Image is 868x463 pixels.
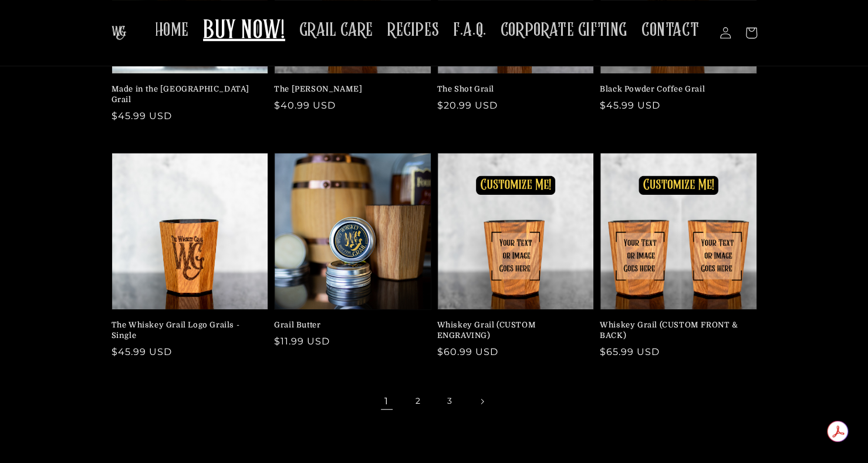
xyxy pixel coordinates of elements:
[374,388,400,414] span: Page 1
[299,19,373,42] span: GRAIL CARE
[641,19,699,42] span: CONTACT
[155,19,189,42] span: HOME
[196,8,292,55] a: BUY NOW!
[437,84,587,94] a: The Shot Grail
[112,26,126,40] img: The Whiskey Grail
[274,84,424,94] a: The [PERSON_NAME]
[501,19,627,42] span: CORPORATE GIFTING
[112,388,757,414] nav: Pagination
[453,19,487,42] span: F.A.Q.
[148,12,196,49] a: HOME
[112,320,262,341] a: The Whiskey Grail Logo Grails - Single
[634,12,706,49] a: CONTACT
[437,320,587,341] a: Whiskey Grail (CUSTOM ENGRAVING)
[446,12,494,49] a: F.A.Q.
[469,388,495,414] a: Next page
[600,84,750,94] a: Black Powder Coffee Grail
[406,388,431,414] a: Page 2
[387,19,439,42] span: RECIPES
[600,320,750,341] a: Whiskey Grail (CUSTOM FRONT & BACK)
[292,12,380,49] a: GRAIL CARE
[274,320,424,330] a: Grail Butter
[494,12,634,49] a: CORPORATE GIFTING
[380,12,446,49] a: RECIPES
[112,84,262,105] a: Made in the [GEOGRAPHIC_DATA] Grail
[203,15,285,48] span: BUY NOW!
[437,388,463,414] a: Page 3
